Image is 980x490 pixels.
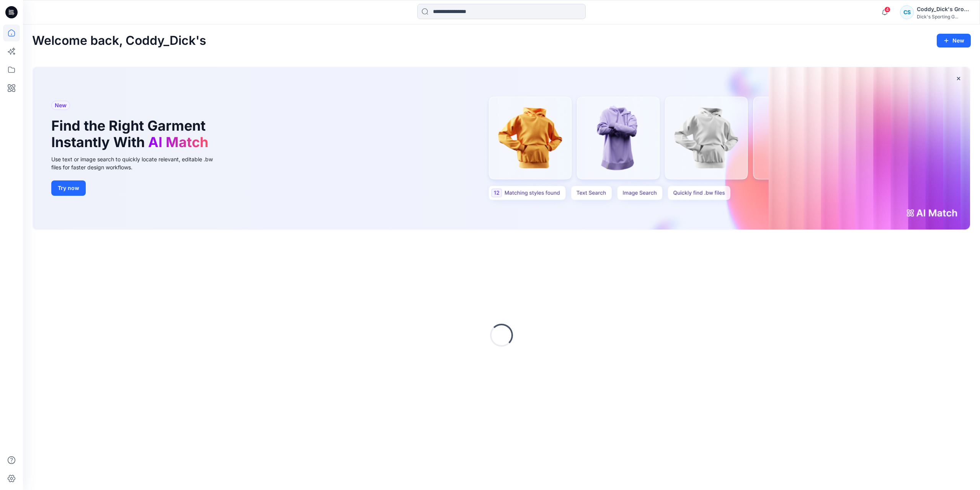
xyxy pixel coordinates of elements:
[917,14,970,20] div: Dick's Sporting G...
[51,155,224,171] div: Use text or image search to quickly locate relevant, editable .bw files for faster design workflows.
[32,34,206,48] h2: Welcome back, Coddy_Dick's
[51,118,212,151] h1: Find the Right Garment Instantly With
[884,7,890,13] span: 4
[900,5,914,19] div: CS
[917,5,970,14] div: Coddy_Dick's Group
[51,180,86,196] button: Try now
[55,101,67,110] span: New
[937,34,971,48] button: New
[148,134,208,151] span: AI Match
